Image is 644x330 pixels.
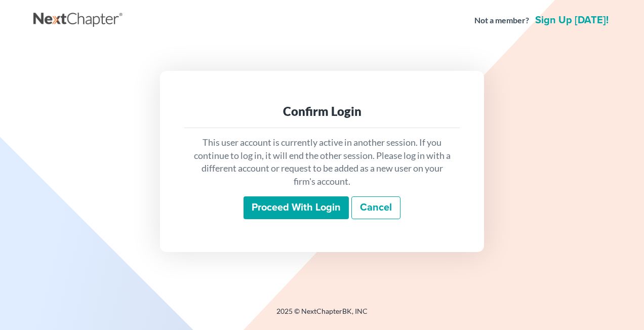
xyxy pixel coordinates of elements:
div: 2025 © NextChapterBK, INC [33,306,611,324]
p: This user account is currently active in another session. If you continue to log in, it will end ... [192,136,452,188]
a: Cancel [351,196,400,220]
strong: Not a member? [474,15,529,26]
a: Sign up [DATE]! [533,15,611,25]
input: Proceed with login [244,196,349,220]
div: Confirm Login [192,103,452,119]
